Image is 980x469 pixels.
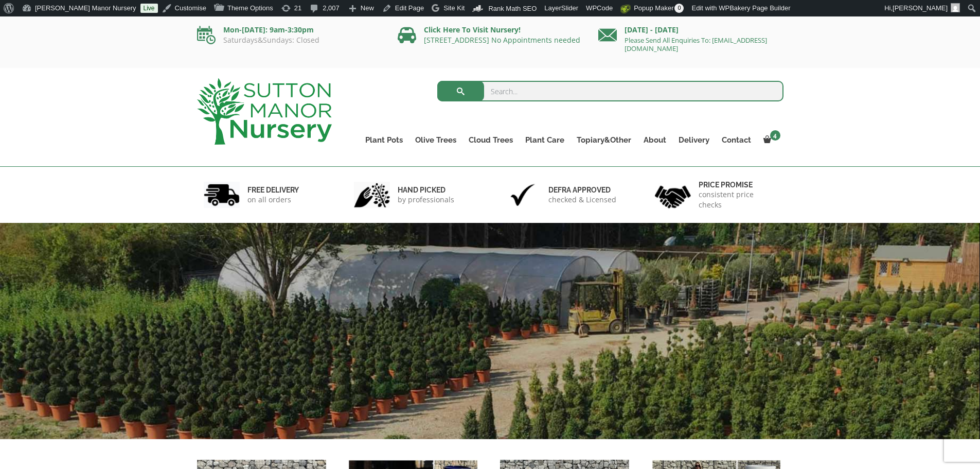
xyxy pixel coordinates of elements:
span: Rank Math SEO [488,5,537,12]
a: About [637,133,672,147]
img: 4.jpg [655,179,691,211]
a: Live [140,4,158,13]
a: Delivery [672,133,716,147]
img: 1.jpg [204,182,240,208]
p: on all orders [247,195,299,205]
p: by professionals [398,195,454,205]
h6: Price promise [699,180,777,189]
p: [DATE] - [DATE] [598,24,783,36]
a: [STREET_ADDRESS] No Appointments needed [424,35,580,45]
a: Please Send All Enquiries To: [EMAIL_ADDRESS][DOMAIN_NAME] [625,36,767,53]
input: Search... [437,81,783,101]
a: Cloud Trees [462,133,519,147]
h6: Defra approved [548,185,616,195]
a: Olive Trees [409,133,462,147]
h6: hand picked [398,185,454,195]
p: Mon-[DATE]: 9am-3:30pm [197,24,382,36]
img: logo [197,78,332,145]
span: Site Kit [443,4,465,12]
a: Click Here To Visit Nursery! [424,25,521,34]
h6: FREE DELIVERY [247,185,299,195]
img: 2.jpg [354,182,390,208]
p: Saturdays&Sundays: Closed [197,36,382,44]
span: [PERSON_NAME] [893,4,948,12]
a: Topiary&Other [571,133,637,147]
span: 4 [770,130,780,141]
a: Plant Pots [359,133,409,147]
a: Contact [716,133,757,147]
p: checked & Licensed [548,195,616,205]
p: consistent price checks [699,189,777,210]
a: 4 [757,133,783,147]
a: Plant Care [519,133,571,147]
span: 0 [674,4,684,13]
img: 3.jpg [505,182,541,208]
